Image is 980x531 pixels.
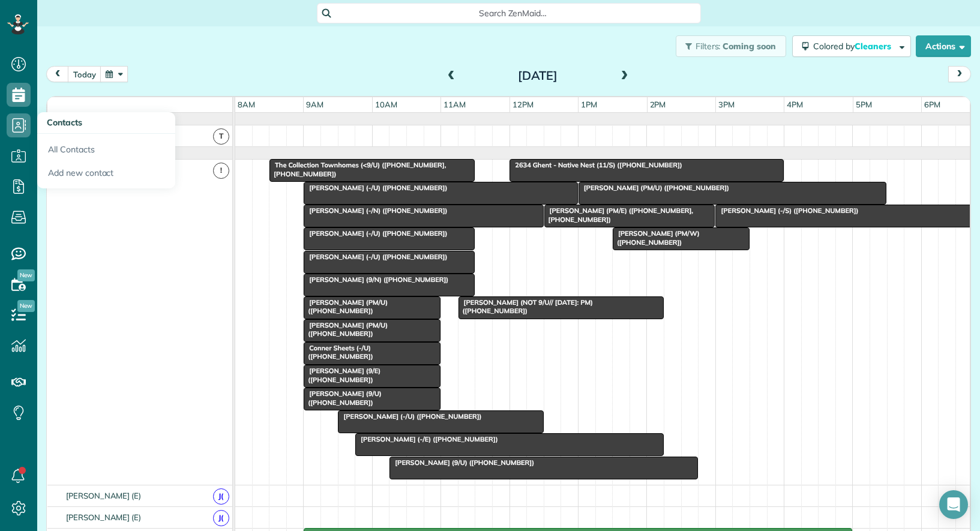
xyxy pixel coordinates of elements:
span: Coming soon [723,41,777,52]
span: T [213,128,229,145]
span: New [17,300,35,312]
span: The Collection Townhomes (<9/U) ([PHONE_NUMBER], [PHONE_NUMBER]) [269,161,446,178]
span: [PERSON_NAME] (9/U) ([PHONE_NUMBER]) [389,458,535,467]
span: [PERSON_NAME] (-/N) ([PHONE_NUMBER]) [303,206,448,215]
span: 6pm [922,100,943,109]
span: 3pm [716,100,737,109]
button: Colored byCleaners [792,35,911,57]
span: 1pm [579,100,600,109]
div: Open Intercom Messenger [939,490,968,519]
span: 2634 Ghent - Native Nest (11/S) ([PHONE_NUMBER]) [509,161,682,169]
button: next [948,66,971,82]
span: [PERSON_NAME] (PM/E) ([PHONE_NUMBER], [PHONE_NUMBER]) [544,206,693,223]
a: Add new contact [37,161,175,189]
span: 2pm [648,100,669,109]
span: J( [213,488,229,505]
a: All Contacts [37,134,175,161]
span: [PERSON_NAME] (PM/W) ([PHONE_NUMBER]) [612,229,700,246]
span: 10am [373,100,400,109]
span: Colored by [813,41,895,52]
span: New [17,269,35,281]
span: ! [213,163,229,179]
span: [PERSON_NAME] (-/E) ([PHONE_NUMBER]) [355,435,499,443]
h2: [DATE] [463,69,613,82]
span: 5pm [853,100,874,109]
button: prev [46,66,69,82]
span: [PERSON_NAME] (9/U) ([PHONE_NUMBER]) [303,389,382,406]
span: [PERSON_NAME] (-/S) ([PHONE_NUMBER]) [715,206,859,215]
button: today [68,66,101,82]
span: [PERSON_NAME] (PM/U) ([PHONE_NUMBER]) [578,184,730,192]
span: 4pm [784,100,805,109]
span: [PERSON_NAME] (-/U) ([PHONE_NUMBER]) [303,184,448,192]
span: 9am [304,100,326,109]
span: [PERSON_NAME] (9/N) ([PHONE_NUMBER]) [303,275,449,284]
span: J( [213,510,229,526]
span: Contacts [47,117,82,128]
span: [PERSON_NAME] (PM/U) ([PHONE_NUMBER]) [303,321,388,338]
span: [PERSON_NAME] (9/E) ([PHONE_NUMBER]) [303,367,380,383]
span: Cleaners [855,41,893,52]
span: 12pm [510,100,536,109]
span: [PERSON_NAME] (-/U) ([PHONE_NUMBER]) [303,229,448,238]
button: Actions [916,35,971,57]
span: [PERSON_NAME] (PM/U) ([PHONE_NUMBER]) [303,298,388,315]
span: Filters: [696,41,721,52]
span: [PERSON_NAME] (E) [64,491,143,500]
span: [PERSON_NAME] (-/U) ([PHONE_NUMBER]) [303,253,448,261]
span: Conner Sheets (-/U) ([PHONE_NUMBER]) [303,344,373,361]
span: [PERSON_NAME] (NOT 9/U// [DATE]: PM) ([PHONE_NUMBER]) [458,298,593,315]
span: 8am [235,100,257,109]
span: 11am [441,100,468,109]
span: [PERSON_NAME] (E) [64,512,143,522]
span: [PERSON_NAME] (-/U) ([PHONE_NUMBER]) [337,412,482,421]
